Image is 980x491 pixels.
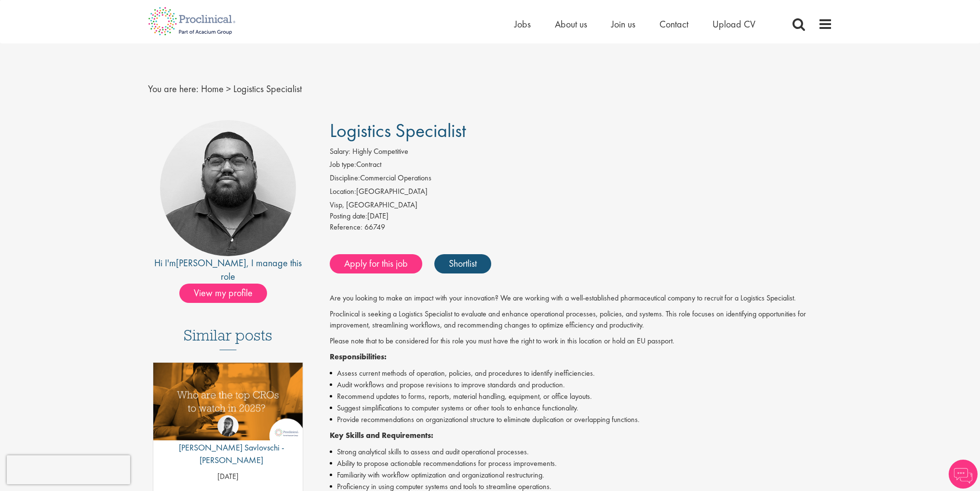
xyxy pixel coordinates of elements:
[153,415,303,471] a: Theodora Savlovschi - Wicks [PERSON_NAME] Savlovschi - [PERSON_NAME]
[184,327,272,350] h3: Similar posts
[148,256,309,284] div: Hi I'm , I manage this role
[330,159,832,173] li: Contract
[330,118,466,143] span: Logistics Specialist
[949,460,978,489] img: Chatbot
[330,254,422,273] a: Apply for this job
[330,186,832,200] li: [GEOGRAPHIC_DATA]
[555,18,587,30] a: About us
[330,211,367,221] span: Posting date:
[226,82,231,95] span: >
[352,146,408,156] span: Highly Competitive
[330,391,832,402] li: Recommend updates to forms, reports, material handling, equipment, or office layouts.
[330,446,832,458] li: Strong analytical skills to assess and audit operational processes.
[330,414,832,425] li: Provide recommendations on organizational structure to eliminate duplication or overlapping funct...
[712,18,755,30] a: Upload CV
[330,368,832,379] li: Assess current methods of operation, policies, and procedures to identify inefficiencies.
[153,363,303,440] img: Top 10 CROs 2025 | Proclinical
[330,173,832,186] li: Commercial Operations
[153,471,303,482] p: [DATE]
[176,257,246,269] a: [PERSON_NAME]
[153,441,303,466] p: [PERSON_NAME] Savlovschi - [PERSON_NAME]
[330,379,832,391] li: Audit workflows and propose revisions to improve standards and production.
[330,293,832,304] p: Are you looking to make an impact with your innovation? We are working with a well-established ph...
[330,173,360,184] label: Discipline:
[160,120,296,256] img: imeage of recruiter Ashley Bennett
[364,222,385,232] span: 66749
[330,222,362,233] label: Reference:
[330,336,832,347] p: Please note that to be considered for this role you must have the right to work in this location ...
[330,186,356,197] label: Location:
[330,146,350,157] label: Salary:
[330,402,832,414] li: Suggest simplifications to computer systems or other tools to enhance functionality.
[179,284,267,303] span: View my profile
[330,352,387,362] strong: Responsibilities:
[330,458,832,469] li: Ability to propose actionable recommendations for process improvements.
[201,82,224,95] a: breadcrumb link
[148,82,199,95] span: You are here:
[330,200,832,211] div: Visp, [GEOGRAPHIC_DATA]
[434,254,491,273] a: Shortlist
[179,286,277,298] a: View my profile
[330,309,832,331] p: Proclinical is seeking a Logistics Specialist to evaluate and enhance operational processes, poli...
[514,18,531,30] a: Jobs
[330,159,356,170] label: Job type:
[233,82,302,95] span: Logistics Specialist
[153,363,303,448] a: Link to a post
[330,469,832,481] li: Familiarity with workflow optimization and organizational restructuring.
[611,18,635,30] a: Join us
[659,18,688,30] a: Contact
[7,455,130,484] iframe: reCAPTCHA
[330,211,832,222] div: [DATE]
[217,415,239,436] img: Theodora Savlovschi - Wicks
[330,430,433,440] strong: Key Skills and Requirements:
